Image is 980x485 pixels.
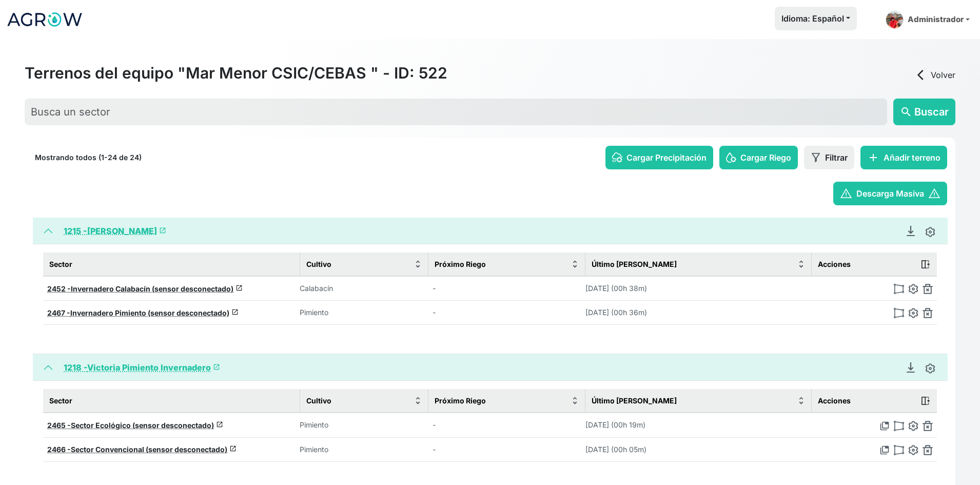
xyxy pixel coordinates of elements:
[47,445,237,454] a: 2466 -Sector Convencional (sensor desconectado)launch
[35,152,142,163] p: Mostrando todos (1-24 de 24)
[64,362,87,373] span: 1218 -
[719,146,798,169] button: Cargar Riego
[860,146,947,169] button: addAñadir terreno
[879,421,890,431] img: group
[797,397,805,404] img: sort
[49,259,72,269] span: Sector
[300,276,428,301] td: Calabacín
[229,445,237,452] span: launch
[585,413,812,437] td: [DATE] (00h 19m)
[894,308,904,318] img: modify-polygon
[612,152,622,163] img: rain-config
[840,187,852,200] span: warning
[33,354,948,381] button: 1218 -Victoria Pimiento Invernaderolaunch
[818,259,851,269] span: Acciones
[920,396,931,406] img: action
[914,69,927,81] span: arrow_back_ios
[925,227,935,237] img: edit
[236,284,243,292] span: launch
[894,445,904,455] img: modify-polygon
[881,7,974,33] a: Administrador
[433,283,489,294] p: -
[306,395,331,406] span: Cultivo
[894,421,904,431] img: modify-polygon
[433,444,489,455] p: -
[571,397,579,404] img: sort
[605,146,713,169] button: Cargar Precipitación
[300,301,428,325] td: Pimiento
[818,395,851,406] span: Acciones
[925,363,935,374] img: edit
[47,308,70,317] span: 2467 -
[626,151,707,164] span: Cargar Precipitación
[159,227,166,234] span: launch
[64,226,87,236] span: 1215 -
[33,218,948,244] button: 1215 -[PERSON_NAME]launch
[571,260,579,268] img: sort
[592,395,677,406] span: Último [PERSON_NAME]
[213,363,220,371] span: launch
[71,421,214,430] span: Sector Ecológico (sensor desconectado)
[433,307,489,318] p: -
[47,445,71,454] span: 2466 -
[585,301,812,325] td: [DATE] (00h 36m)
[879,445,890,455] img: group
[894,284,904,294] img: modify-polygon
[47,421,71,430] span: 2465 -
[592,259,677,269] span: Último [PERSON_NAME]
[25,64,447,82] h2: Terrenos del equipo "Mar Menor CSIC/CEBAS " - ID: 522
[64,362,220,373] a: 1218 -Victoria Pimiento Invernaderolaunch
[433,420,489,430] p: -
[6,7,83,32] img: Logo
[867,151,879,164] span: add
[833,182,947,205] button: warningDescarga Masivawarning
[914,104,949,120] span: Buscar
[804,146,854,169] button: Filtrar
[920,259,931,269] img: action
[47,421,223,430] a: 2465 -Sector Ecológico (sensor desconectado)launch
[908,308,918,318] img: edit
[300,437,428,461] td: Pimiento
[71,284,233,293] span: Invernadero Calabacín (sensor desconectado)
[64,226,166,236] a: 1215 -[PERSON_NAME]launch
[25,99,887,125] input: Busca un sector
[47,284,243,293] a: 2452 -Invernadero Calabacín (sensor desconectado)launch
[216,421,223,428] span: launch
[908,421,918,431] img: edit
[49,395,72,406] span: Sector
[70,308,229,317] span: Invernadero Pimiento (sensor desconectado)
[928,187,940,200] span: warning
[300,413,428,437] td: Pimiento
[908,445,918,455] img: edit
[47,308,239,317] a: 2467 -Invernadero Pimiento (sensor desconectado)launch
[726,152,736,163] img: irrigation-config
[740,151,791,164] span: Cargar Riego
[585,437,812,461] td: [DATE] (00h 05m)
[900,226,921,236] a: Descargar Recomendación de Riego en PDF
[886,11,904,29] img: admin-picture
[900,106,912,118] span: search
[306,259,331,269] span: Cultivo
[900,362,921,373] a: Descargar Recomendación de Riego en PDF
[435,395,486,406] span: Próximo Riego
[47,284,71,293] span: 2452 -
[914,69,955,81] a: arrow_back_iosVolver
[923,445,933,455] img: delete
[414,397,422,404] img: sort
[414,260,422,268] img: sort
[71,445,227,454] span: Sector Convencional (sensor desconectado)
[893,99,955,125] button: searchBuscar
[923,421,933,431] img: delete
[923,284,933,294] img: delete
[923,308,933,318] img: delete
[435,259,486,269] span: Próximo Riego
[231,308,239,316] span: launch
[585,276,812,301] td: [DATE] (00h 38m)
[797,260,805,268] img: sort
[775,7,857,30] button: Idioma: Español
[811,152,821,163] img: filter
[908,284,918,294] img: edit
